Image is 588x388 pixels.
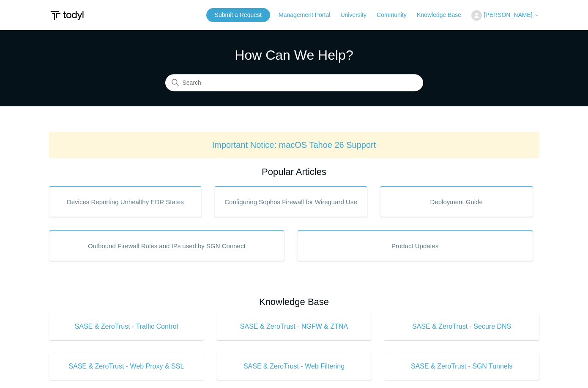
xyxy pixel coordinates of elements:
[484,11,532,18] span: [PERSON_NAME]
[397,321,527,332] span: SASE & ZeroTrust - Secure DNS
[214,186,367,217] a: Configuring Sophos Firewall for Wireguard Use
[229,321,359,332] span: SASE & ZeroTrust - NGFW & ZTNA
[165,45,423,65] h1: How Can We Help?
[417,11,470,19] a: Knowledge Base
[297,230,533,261] a: Product Updates
[212,140,376,150] a: Important Notice: macOS Tahoe 26 Support
[62,361,191,371] span: SASE & ZeroTrust - Web Proxy & SSL
[49,186,202,217] a: Devices Reporting Unhealthy EDR States
[216,353,372,380] a: SASE & ZeroTrust - Web Filtering
[216,313,372,340] a: SASE & ZeroTrust - NGFW & ZTNA
[384,313,539,340] a: SASE & ZeroTrust - Secure DNS
[380,186,533,217] a: Deployment Guide
[49,295,539,309] h2: Knowledge Base
[340,11,375,19] a: University
[49,230,285,261] a: Outbound Firewall Rules and IPs used by SGN Connect
[49,353,204,380] a: SASE & ZeroTrust - Web Proxy & SSL
[62,321,191,332] span: SASE & ZeroTrust - Traffic Control
[471,10,539,21] button: [PERSON_NAME]
[49,8,85,23] img: Todyl Support Center Help Center home page
[49,313,204,340] a: SASE & ZeroTrust - Traffic Control
[165,75,423,91] input: Search
[279,11,339,19] a: Management Portal
[377,11,415,19] a: Community
[49,165,539,179] h2: Popular Articles
[397,361,527,371] span: SASE & ZeroTrust - SGN Tunnels
[384,353,539,380] a: SASE & ZeroTrust - SGN Tunnels
[206,8,270,22] a: Submit a Request
[229,361,359,371] span: SASE & ZeroTrust - Web Filtering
